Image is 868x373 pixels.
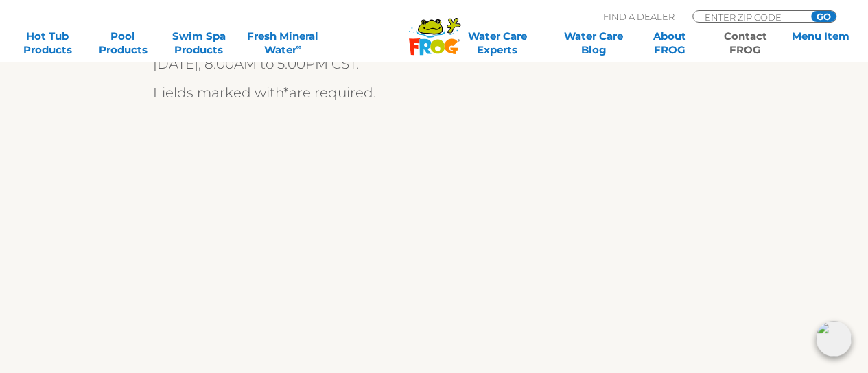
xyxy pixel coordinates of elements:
[603,10,675,23] p: Find A Dealer
[153,82,716,104] p: Fields marked with are required.
[296,42,301,51] sup: ∞
[560,29,627,57] a: Water CareBlog
[165,29,233,57] a: Swim SpaProducts
[636,29,703,57] a: AboutFROG
[443,29,552,57] a: Water CareExperts
[712,29,779,57] a: ContactFROG
[787,29,854,57] a: Menu Item
[89,29,156,57] a: PoolProducts
[811,11,836,22] input: GO
[14,29,81,57] a: Hot TubProducts
[703,11,796,23] input: Zip Code Form
[816,321,852,357] img: openIcon
[241,29,325,57] a: Fresh MineralWater∞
